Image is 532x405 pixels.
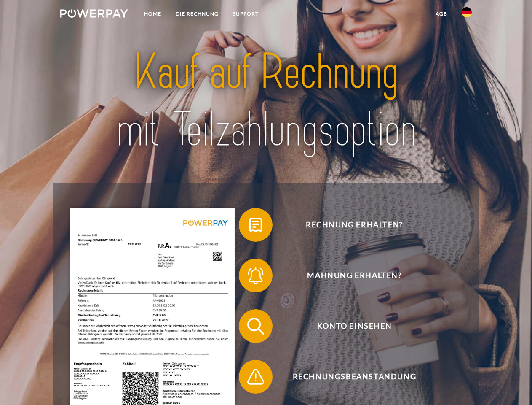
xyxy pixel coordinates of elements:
span: Mahnung erhalten? [251,259,457,292]
span: Konto einsehen [251,309,457,343]
a: SUPPORT [226,6,266,22]
img: qb_bell.svg [245,265,266,286]
a: Home [137,6,168,22]
a: DIE RECHNUNG [168,6,226,22]
span: Rechnungsbeanstandung [251,360,457,394]
button: Konto einsehen [239,309,458,343]
img: qb_search.svg [245,316,266,337]
img: de [462,7,472,17]
img: qb_warning.svg [245,366,266,387]
img: logo-powerpay-white.svg [60,9,128,18]
button: Rechnungsbeanstandung [239,360,458,394]
a: agb [428,6,454,22]
button: Mahnung erhalten? [239,259,458,292]
img: title-powerpay_de.svg [80,40,452,162]
img: qb_bill.svg [245,214,266,235]
button: Rechnung erhalten? [239,208,458,242]
span: Rechnung erhalten? [251,208,457,242]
